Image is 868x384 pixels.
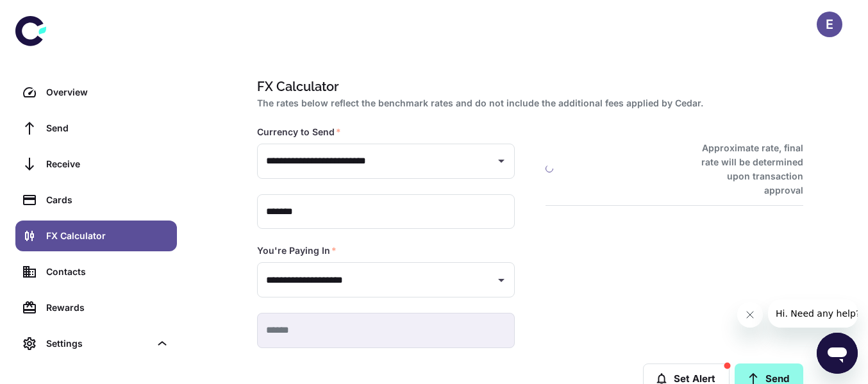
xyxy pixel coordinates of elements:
[257,126,341,138] label: Currency to Send
[15,328,177,359] div: Settings
[15,292,177,323] a: Rewards
[46,301,169,315] div: Rewards
[492,271,510,289] button: Open
[817,12,842,37] button: E
[737,302,763,328] iframe: Close message
[15,256,177,287] a: Contacts
[15,185,177,215] a: Cards
[15,149,177,179] a: Receive
[687,141,803,197] h6: Approximate rate, final rate will be determined upon transaction approval
[817,333,858,374] iframe: Button to launch messaging window
[257,77,798,96] h1: FX Calculator
[8,9,92,19] span: Hi. Need any help?
[15,113,177,144] a: Send
[46,121,169,135] div: Send
[46,85,169,99] div: Overview
[257,244,337,257] label: You're Paying In
[46,229,169,243] div: FX Calculator
[492,152,510,170] button: Open
[46,265,169,279] div: Contacts
[15,77,177,108] a: Overview
[768,299,858,328] iframe: Message from company
[46,337,150,351] div: Settings
[46,193,169,207] div: Cards
[15,221,177,251] a: FX Calculator
[46,157,169,171] div: Receive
